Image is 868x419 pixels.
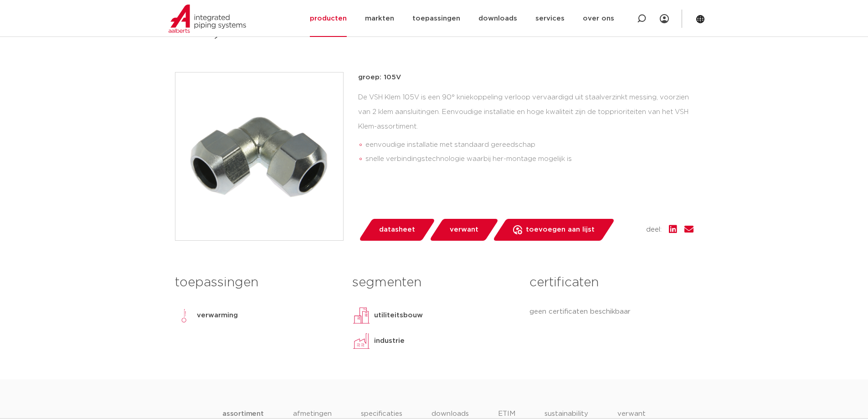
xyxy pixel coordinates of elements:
[352,332,370,350] img: industrie
[450,222,478,237] span: verwant
[646,224,662,235] span: deel:
[358,72,693,83] p: groep: 105V
[379,222,415,237] span: datasheet
[358,90,693,170] div: De VSH Klem 105V is een 90° kniekoppeling verloop vervaardigd uit staalverzinkt messing, voorzien...
[175,306,193,325] img: verwarming
[429,219,499,241] a: verwant
[197,310,238,321] p: verwarming
[365,152,693,166] li: snelle verbindingstechnologie waarbij her-montage mogelijk is
[365,138,693,152] li: eenvoudige installatie met standaard gereedschap
[175,72,343,240] img: Product Image for VSH Klem kniekoppeling 90° verloop (2 x klem)
[374,336,405,347] p: industrie
[526,222,595,237] span: toevoegen aan lijst
[352,274,516,292] h3: segmenten
[374,310,423,321] p: utiliteitsbouw
[358,219,436,241] a: datasheet
[529,274,693,292] h3: certificaten
[352,306,370,325] img: utiliteitsbouw
[175,274,339,292] h3: toepassingen
[529,306,693,317] p: geen certificaten beschikbaar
